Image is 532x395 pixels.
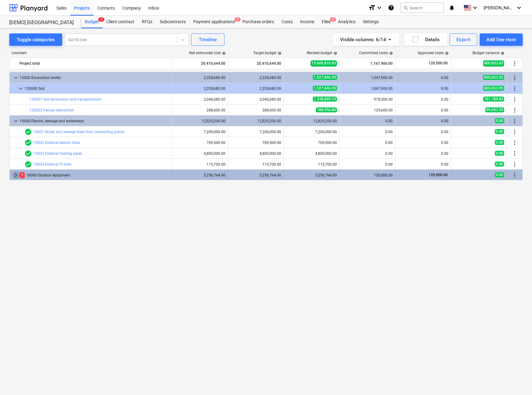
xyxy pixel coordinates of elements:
[9,51,173,55] div: Line-item
[239,16,278,28] a: Purchase orders
[231,76,281,80] div: 2,328,680.00
[334,16,359,28] a: Analytics
[175,86,225,91] div: 2,328,680.00
[231,86,281,91] div: 2,328,680.00
[20,172,25,178] span: 1
[342,76,393,80] div: 1,047,906.00
[33,151,82,156] a: 15003 External heating pipes
[316,107,337,112] span: 188,956.80
[17,85,24,92] span: keyboard_arrow_down
[342,151,393,156] div: 0.00
[231,119,281,123] div: 12,825,200.00
[484,5,515,10] span: [PERSON_NAME]
[175,59,225,68] div: 20,410,644.00
[449,4,455,11] i: notifications
[231,59,281,68] div: 20,410,644.00
[342,119,393,123] div: 0.00
[388,51,393,55] span: help
[278,16,296,28] div: Costs
[20,170,170,180] div: 18000 Outdoor equipment
[286,173,337,177] div: 5,256,764.00
[471,4,479,11] i: keyboard_arrow_down
[175,151,225,156] div: 4,800,000.00
[286,130,337,134] div: 7,200,000.00
[495,172,504,177] span: 0.00
[340,36,392,44] div: Visible columns : 6/14
[17,36,55,44] div: Toggle categories
[511,60,518,67] span: More actions
[307,51,337,55] div: Revised budget
[511,74,518,81] span: More actions
[156,16,190,28] div: Subcontracts
[511,96,518,103] span: More actions
[359,51,393,55] div: Committed costs
[515,4,523,11] i: keyboard_arrow_down
[231,141,281,145] div: 709,500.00
[33,141,80,145] a: 15002 External electric lines
[24,161,32,168] span: Line-item has 1 RFQs
[231,173,281,177] div: 5,256,764.00
[81,16,102,28] div: Budget
[495,118,504,123] span: 0.00
[286,151,337,156] div: 4,800,000.00
[33,130,124,134] a: 15001 Water and sewage lines from connecting points
[313,97,337,102] span: 1,338,890.15
[20,73,170,83] div: 12000 Excavation works
[277,51,281,55] span: help
[231,108,281,112] div: 288,000.00
[342,108,393,112] div: 129,600.00
[175,141,225,145] div: 709,500.00
[398,130,448,134] div: 0.00
[359,16,382,28] a: Settings
[412,36,440,44] div: Details
[483,86,504,91] span: 800,833.05
[29,97,101,102] a: 120001 Soil excavation and transportation
[398,108,448,112] div: 0.00
[20,59,170,68] div: Project total
[221,51,226,55] span: help
[511,171,518,179] span: More actions
[12,74,20,81] span: keyboard_arrow_down
[138,16,156,28] a: RFQs
[473,51,504,55] div: Budget variance
[456,36,471,44] div: Export
[175,119,225,123] div: 12,825,200.00
[20,116,170,126] div: 15000 Electric, sewage and waterways
[286,141,337,145] div: 709,500.00
[102,16,138,28] div: Client contract
[388,4,394,11] i: Knowledge base
[318,16,334,28] a: Files2
[190,16,239,28] a: Payment applications1
[450,33,477,46] button: Export
[318,16,334,28] div: Files
[175,130,225,134] div: 7,200,000.00
[33,162,71,167] a: 15004 External IT lines
[376,4,383,11] i: keyboard_arrow_down
[342,59,393,68] div: 1,167,906.00
[403,5,408,10] span: search
[428,173,448,177] span: 120,000.00
[483,60,504,66] span: 800,833.05
[480,33,523,46] button: Add line-item
[12,117,20,125] span: keyboard_arrow_down
[398,97,448,102] div: 0.00
[24,139,32,146] span: Line-item has 1 RFQs
[501,365,532,395] div: Chat Widget
[231,130,281,134] div: 7,200,000.00
[9,20,74,26] div: [DEMO] [GEOGRAPHIC_DATA]
[404,33,447,46] button: Details
[483,75,504,80] span: 800,833.05
[428,61,448,66] span: 120,000.00
[234,17,241,22] span: 1
[286,119,337,123] div: 12,825,200.00
[342,141,393,145] div: 0.00
[398,151,448,156] div: 0.00
[253,51,281,55] div: Target budget
[24,128,32,136] span: Line-item has 1 RFQs
[398,76,448,80] div: 0.00
[483,97,504,102] span: 701,789.85
[495,151,504,156] span: 0.00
